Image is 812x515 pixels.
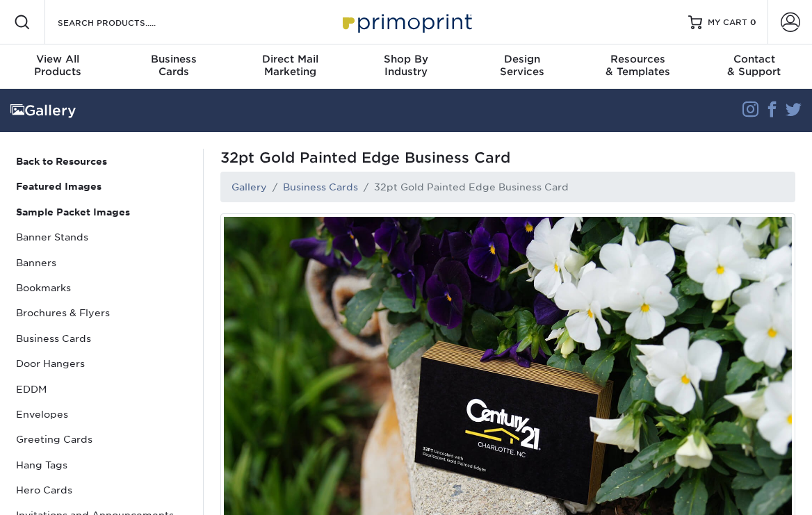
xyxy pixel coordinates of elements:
a: Greeting Cards [10,427,193,452]
a: Banner Stands [10,224,193,250]
span: Business [116,53,232,65]
strong: Featured Images [16,181,101,192]
a: Shop ByIndustry [348,44,464,89]
a: BusinessCards [116,44,232,89]
div: Cards [116,53,232,78]
a: Business Cards [283,181,358,193]
div: Industry [348,53,464,78]
a: Gallery [232,181,267,193]
a: Sample Packet Images [10,199,193,224]
a: Bookmarks [10,275,193,300]
a: Banners [10,250,193,275]
a: Brochures & Flyers [10,300,193,325]
a: DesignServices [464,44,580,89]
a: Hang Tags [10,452,193,477]
div: & Support [696,53,812,78]
a: Back to Resources [10,149,193,174]
span: Direct Mail [232,53,348,65]
a: Hero Cards [10,477,193,502]
div: Services [464,53,580,78]
img: Primoprint [336,7,476,37]
a: Envelopes [10,402,193,427]
span: Resources [580,53,696,65]
a: Featured Images [10,174,193,199]
input: SEARCH PRODUCTS..... [56,14,192,31]
a: Contact& Support [696,44,812,89]
a: Direct MailMarketing [232,44,348,89]
span: Shop By [348,53,464,65]
a: Business Cards [10,326,193,351]
span: MY CART [708,17,747,28]
a: Door Hangers [10,351,193,376]
span: 32pt Gold Painted Edge Business Card [220,149,795,166]
a: Resources& Templates [580,44,696,89]
span: Design [464,53,580,65]
li: 32pt Gold Painted Edge Business Card [358,180,569,194]
span: Contact [696,53,812,65]
div: & Templates [580,53,696,78]
strong: Sample Packet Images [16,206,130,218]
div: Marketing [232,53,348,78]
span: 0 [750,17,756,27]
a: EDDM [10,377,193,402]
